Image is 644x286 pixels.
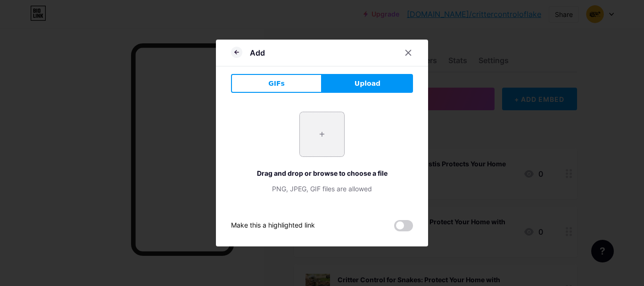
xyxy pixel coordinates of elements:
button: Upload [322,74,413,93]
span: GIFs [268,79,285,89]
div: PNG, JPEG, GIF files are allowed [231,184,413,194]
span: Upload [355,79,380,89]
button: GIFs [231,74,322,93]
div: Drag and drop or browse to choose a file [231,168,413,178]
div: Add [250,47,265,58]
div: Make this a highlighted link [231,220,315,231]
